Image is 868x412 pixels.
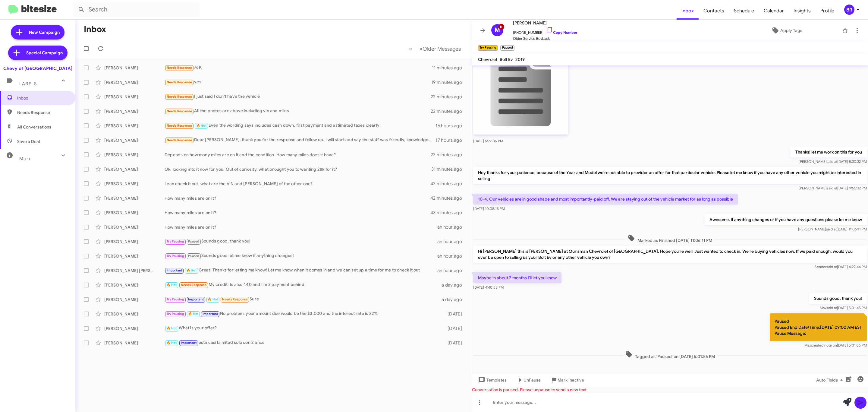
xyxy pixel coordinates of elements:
[73,2,200,17] input: Search
[734,25,839,36] button: Apply Tags
[423,46,461,52] span: Older Messages
[11,25,64,40] a: New Campaign
[515,57,525,62] span: 2019
[29,29,60,35] span: New Campaign
[181,283,206,287] span: Needs Response
[811,343,837,347] span: created note on
[8,46,68,60] a: Special Campaign
[104,340,165,346] div: [PERSON_NAME]
[820,306,867,310] span: Max [DATE] 5:01:45 PM
[759,2,789,20] a: Calendar
[437,253,467,259] div: an hour ago
[104,181,165,187] div: [PERSON_NAME]
[495,25,500,35] span: M
[17,124,51,130] span: All Conversations
[188,312,198,316] span: 🔥 Hot
[558,375,584,385] span: Mark Inactive
[770,313,867,341] p: Paused Paused End Date/Time:[DATE] 09:00 AM EST Pause Message:
[104,152,165,158] div: [PERSON_NAME]
[165,93,431,100] div: I just said I don't have the vehicle
[513,36,577,42] span: Older Service Buyback
[500,57,513,62] span: Bolt Ev
[167,66,192,70] span: Needs Response
[699,2,729,20] span: Contacts
[167,239,184,243] span: Try Pausing
[165,79,431,86] div: yes
[623,351,717,360] span: Tagged as 'Paused' on [DATE] 5:01:56 PM
[222,297,248,301] span: Needs Response
[473,194,738,204] p: 10-4. Our vehicles are in good shape and most importantly-paid off. We are staying out of the veh...
[440,325,467,331] div: [DATE]
[729,2,759,20] a: Schedule
[165,181,431,187] div: I can check it out, what are the VIN and [PERSON_NAME] of the other one?
[167,80,192,84] span: Needs Response
[431,152,467,158] div: 22 minutes ago
[477,375,507,385] span: Templates
[165,152,431,158] div: Depends on how many miles are on it and the condition. How many miles does it have?
[165,137,436,144] div: Dear [PERSON_NAME], thank you for the response and follow up. I will start and say the staff was ...
[188,297,204,301] span: Important
[677,2,699,20] span: Inbox
[815,265,867,269] span: Sender [DATE] 4:29:44 PM
[478,57,497,62] span: Chevrolet
[186,268,197,272] span: 🔥 Hot
[167,326,177,330] span: 🔥 Hot
[104,239,165,245] div: [PERSON_NAME]
[104,166,165,172] div: [PERSON_NAME]
[513,19,577,27] span: [PERSON_NAME]
[203,312,218,316] span: Important
[472,375,511,385] button: Templates
[440,340,467,346] div: [DATE]
[104,268,165,274] div: [PERSON_NAME] [PERSON_NAME]
[167,138,192,142] span: Needs Response
[104,94,165,100] div: [PERSON_NAME]
[780,25,802,36] span: Apply Tags
[167,95,192,99] span: Needs Response
[208,297,218,301] span: 🔥 Hot
[104,137,165,143] div: [PERSON_NAME]
[165,166,431,172] div: Ok, looking into it now for you. Out of curiosity, what brought you to wanting 28k for it?
[167,124,192,128] span: Needs Response
[625,235,715,243] span: Marked as Finished [DATE] 11:06:11 PM
[104,123,165,129] div: [PERSON_NAME]
[826,265,837,269] span: said at
[827,159,837,164] span: said at
[473,285,504,290] span: [DATE] 4:40:55 PM
[165,238,437,245] div: Sounds good, thank you!
[165,310,440,317] div: No problem, your amount due would be the $3,000 and the interest rate is 22%
[798,227,867,231] span: [PERSON_NAME] [DATE] 11:06:11 PM
[165,122,436,129] div: Even the wording says includes cash down, first payment and estimated taxes clearly
[431,166,467,172] div: 31 minutes ago
[104,224,165,230] div: [PERSON_NAME]
[167,283,177,287] span: 🔥 Hot
[167,297,184,301] span: Try Pausing
[84,24,106,34] h1: Inbox
[811,375,850,385] button: Auto Fields
[416,43,464,55] button: Next
[546,375,589,385] button: Mark Inactive
[167,341,177,345] span: 🔥 Hot
[17,138,40,144] span: Save a Deal
[196,124,206,128] span: 🔥 Hot
[440,296,467,303] div: a day ago
[431,108,467,114] div: 22 minutes ago
[500,45,514,51] small: Paused
[431,94,467,100] div: 22 minutes ago
[104,210,165,216] div: [PERSON_NAME]
[406,43,464,55] nav: Page navigation example
[17,109,68,116] span: Needs Response
[409,45,412,52] span: «
[104,65,165,71] div: [PERSON_NAME]
[826,306,837,310] span: said at
[844,5,854,15] div: BR
[167,268,182,272] span: Important
[816,2,839,20] span: Profile
[19,81,37,87] span: Labels
[799,159,867,164] span: [PERSON_NAME] [DATE] 5:30:32 PM
[165,252,437,259] div: Sounds good let me know if anything changes!
[440,282,467,288] div: a day ago
[165,325,440,332] div: What is your offer?
[19,156,32,161] span: More
[513,27,577,36] span: [PHONE_NUMBER]
[165,267,437,274] div: Great! Thanks for letting me know! Let me know when it comes in and we can set up a time for me t...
